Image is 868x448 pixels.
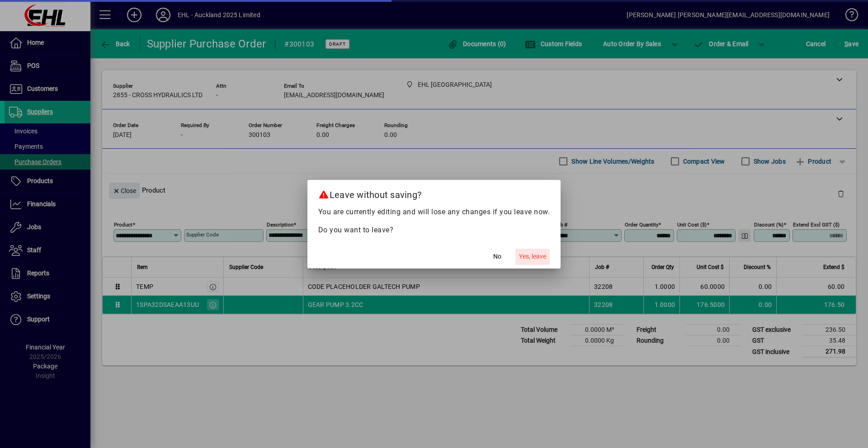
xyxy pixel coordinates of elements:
span: No [493,252,501,261]
h2: Leave without saving? [307,180,561,206]
span: Yes, leave [519,252,546,261]
p: You are currently editing and will lose any changes if you leave now. [318,207,550,217]
button: Yes, leave [515,249,550,265]
p: Do you want to leave? [318,225,550,236]
button: No [483,249,512,265]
